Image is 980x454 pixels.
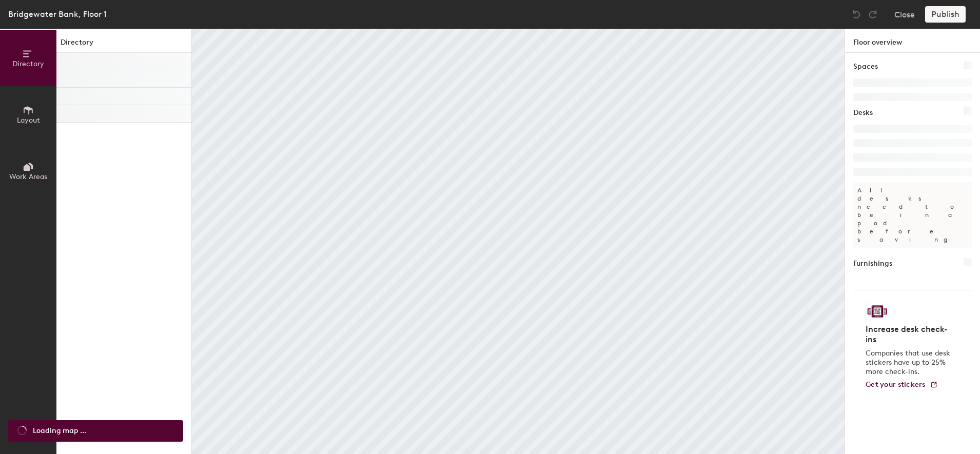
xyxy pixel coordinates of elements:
[866,349,953,377] p: Companies that use desk stickers have up to 25% more check-ins.
[192,29,845,454] canvas: Map
[853,258,892,269] h1: Furnishings
[866,380,926,389] span: Get your stickers
[866,303,889,320] img: Sticker logo
[17,116,40,125] span: Layout
[866,324,953,345] h4: Increase desk check-ins
[851,9,861,19] img: Undo
[33,425,86,437] span: Loading map ...
[56,37,191,53] h1: Directory
[894,6,915,23] button: Close
[9,172,47,181] span: Work Areas
[853,107,873,119] h1: Desks
[853,61,878,72] h1: Spaces
[845,29,980,53] h1: Floor overview
[8,8,107,21] div: Bridgewater Bank, Floor 1
[866,381,938,389] a: Get your stickers
[12,60,44,68] span: Directory
[853,182,972,248] p: All desks need to be in a pod before saving
[868,9,878,19] img: Redo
